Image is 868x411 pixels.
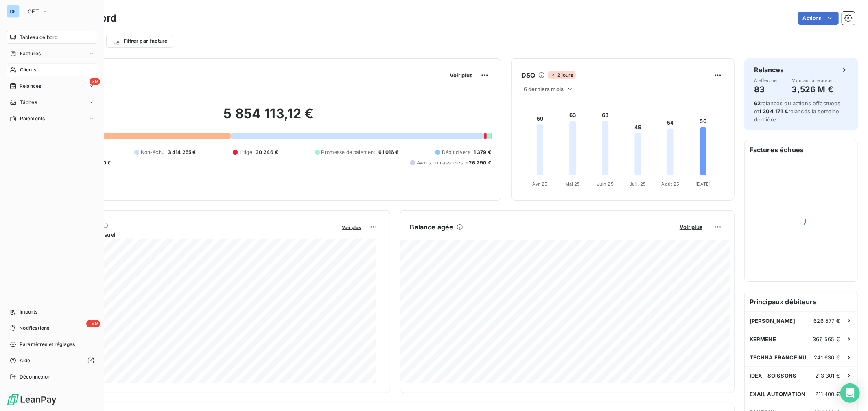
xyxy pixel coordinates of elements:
span: 2 jours [548,71,575,79]
span: Voir plus [450,72,472,78]
span: 241 630 € [814,354,840,361]
h6: Relances [754,65,784,75]
span: [PERSON_NAME] [750,318,795,324]
span: 213 301 € [816,372,840,379]
span: Factures [20,50,41,57]
span: IDEX - SOISSONS [750,372,796,379]
img: Logo LeanPay [7,393,57,406]
span: Voir plus [342,225,361,230]
tspan: Avr. 25 [533,181,548,187]
button: Voir plus [447,71,475,79]
span: Litige [239,149,252,156]
button: Actions [798,12,839,25]
span: 1 204 171 € [759,108,788,115]
span: Montant à relancer [792,78,833,83]
span: relances ou actions effectuées et relancés la semaine dernière. [754,100,841,123]
span: Notifications [19,324,49,332]
span: Débit divers [442,149,470,156]
button: Filtrer par facture [106,35,173,48]
span: -26 290 € [466,159,491,167]
h4: 83 [754,83,778,96]
h6: DSO [521,70,535,80]
span: Avoirs non associés [417,159,463,167]
button: Voir plus [677,223,705,231]
span: 366 565 € [813,336,840,342]
span: Tableau de bord [20,34,57,41]
span: +99 [86,320,100,327]
span: Imports [20,308,37,316]
div: Open Intercom Messenger [840,383,860,403]
span: 61 016 € [379,149,399,156]
span: 626 577 € [814,318,840,324]
span: Paiements [20,115,45,122]
span: Tâches [20,99,37,106]
span: Chiffre d'affaires mensuel [46,230,337,239]
span: KERMENE [750,336,776,342]
span: 39 [90,78,100,85]
span: Aide [20,357,31,364]
a: Aide [7,354,97,367]
div: OE [7,5,20,18]
span: Relances [20,82,41,90]
span: 6 derniers mois [524,86,564,92]
tspan: [DATE] [695,181,711,187]
span: Voir plus [680,224,702,230]
h6: Balance âgée [410,222,454,232]
span: Déconnexion [20,373,51,381]
span: Promesse de paiement [321,149,376,156]
button: Voir plus [340,223,364,231]
span: 30 246 € [256,149,278,156]
span: 3 414 255 € [168,149,196,156]
h4: 3,526 M € [792,83,833,96]
span: OET [28,8,39,15]
h6: Principaux débiteurs [745,292,858,311]
tspan: Août 25 [662,181,680,187]
span: Clients [20,66,36,74]
span: EXAIL AUTOMATION [750,391,805,397]
h6: Factures échues [745,140,858,160]
span: À effectuer [754,78,778,83]
h2: 5 854 113,12 € [46,106,491,130]
tspan: Mai 25 [565,181,580,187]
tspan: Juin 25 [597,181,614,187]
tspan: Juil. 25 [630,181,646,187]
span: 62 [754,100,761,106]
span: TECHNA FRANCE NUTRITION [750,354,814,361]
span: Non-échu [141,149,164,156]
span: 211 400 € [816,391,840,397]
span: 1 379 € [474,149,491,156]
span: Paramètres et réglages [20,341,75,348]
